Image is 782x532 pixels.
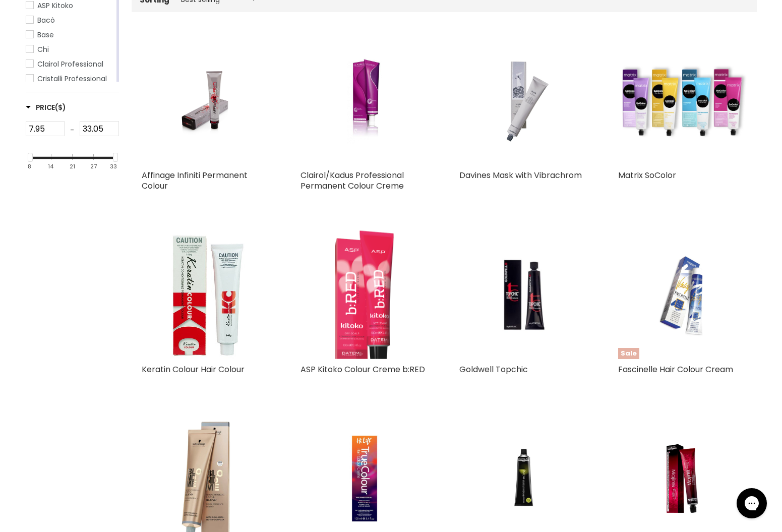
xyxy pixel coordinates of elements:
[142,230,270,359] img: Keratin Colour Hair Colour
[65,121,80,139] div: -
[459,169,582,181] a: Davines Mask with Vibrachrom
[300,36,429,165] a: Clairol/Kadus Professional Permanent Colour Creme
[37,15,55,25] span: Bacò
[26,102,66,112] span: Price
[37,44,49,54] span: Chi
[322,36,407,165] img: Clairol/Kadus Professional Permanent Colour Creme
[26,58,114,70] a: Clairol Professional
[618,36,747,165] a: Matrix SoColor
[37,59,103,69] span: Clairol Professional
[26,121,65,136] input: Min Price
[110,164,117,170] div: 33
[618,364,733,375] a: Fascinelle Hair Colour Cream
[26,15,114,26] a: Bacò
[80,121,119,136] input: Max Price
[55,102,66,112] span: ($)
[48,164,53,170] div: 14
[142,36,270,165] a: Affinage Infiniti Permanent Colour
[322,230,407,359] img: ASP Kitoko Colour Creme b:RED
[26,29,114,40] a: Base
[70,164,75,170] div: 21
[618,53,747,149] img: Matrix SoColor
[459,364,528,375] a: Goldwell Topchic
[618,348,639,360] span: Sale
[459,230,588,359] a: Goldwell Topchic
[639,230,725,359] img: Fascinelle Hair Colour Cream
[26,102,66,112] h3: Price($)
[37,74,107,84] span: Cristalli Professional
[142,169,248,192] a: Affinage Infiniti Permanent Colour
[459,36,588,165] a: Davines Mask with Vibrachrom
[26,44,114,55] a: Chi
[480,36,566,165] img: Davines Mask with Vibrachrom
[300,230,429,359] a: ASP Kitoko Colour Creme b:RED
[732,485,772,522] iframe: Gorgias live chat messenger
[26,73,114,84] a: Cristalli Professional
[90,164,97,170] div: 27
[300,364,425,375] a: ASP Kitoko Colour Creme b:RED
[300,169,404,192] a: Clairol/Kadus Professional Permanent Colour Creme
[142,364,245,375] a: Keratin Colour Hair Colour
[37,1,73,11] span: ASP Kitoko
[618,230,747,359] a: Fascinelle Hair Colour CreamSale
[37,30,54,40] span: Base
[618,169,676,181] a: Matrix SoColor
[28,164,31,170] div: 8
[163,36,248,165] img: Affinage Infiniti Permanent Colour
[480,230,566,359] img: Goldwell Topchic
